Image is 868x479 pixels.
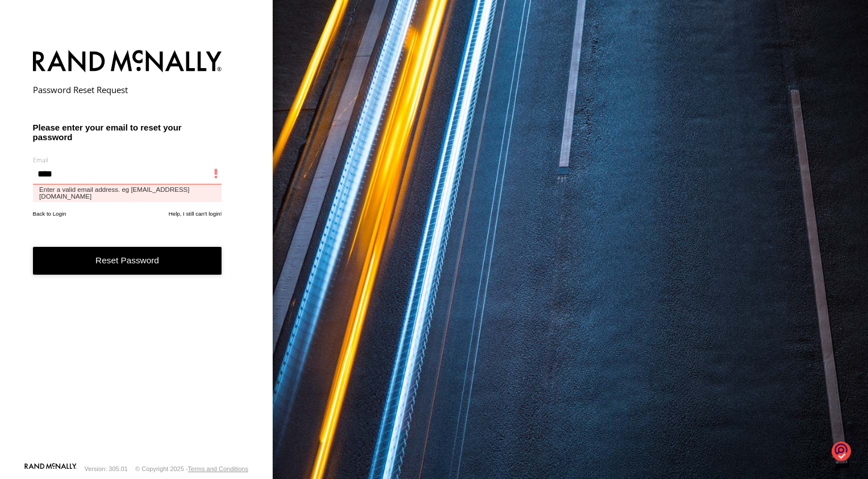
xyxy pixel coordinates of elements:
[24,463,77,474] a: Visit our Website
[33,48,222,77] img: Rand McNally
[135,465,248,472] div: © Copyright 2025 -
[33,247,222,275] button: Reset Password
[33,184,222,202] label: Enter a valid email address. eg [EMAIL_ADDRESS][DOMAIN_NAME]
[33,156,222,164] label: Email
[33,123,222,142] h3: Please enter your email to reset your password
[832,441,851,462] img: o1IwAAAABJRU5ErkJggg==
[85,465,128,472] div: Version: 305.01
[33,84,222,95] h2: Password Reset Request
[33,211,66,217] a: Back to Login
[188,465,248,472] a: Terms and Conditions
[169,211,222,217] a: Help, I still can't login!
